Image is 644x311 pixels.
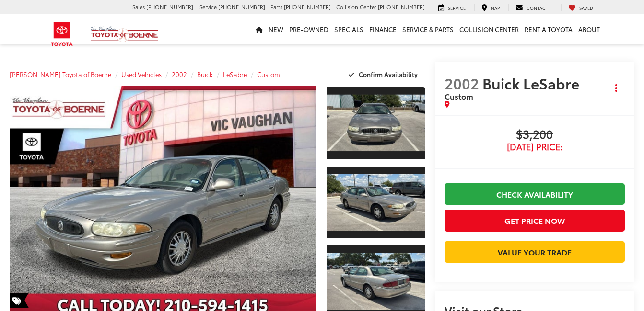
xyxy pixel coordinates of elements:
[257,70,280,78] a: Custom
[527,4,548,11] span: Contact
[359,70,418,78] span: Confirm Availability
[331,14,366,44] a: Specials
[522,14,575,44] a: Rent a Toyota
[575,14,603,44] a: About
[445,183,625,205] a: Check Availability
[218,3,265,11] span: [PHONE_NUMBER]
[10,293,29,308] span: Special
[253,14,266,44] a: Home
[608,79,625,96] button: Actions
[445,90,473,101] span: Custom
[90,26,159,43] img: Vic Vaughan Toyota of Boerne
[343,66,425,83] button: Confirm Availability
[378,3,425,11] span: [PHONE_NUMBER]
[615,84,617,92] span: dropdown dots
[284,3,331,11] span: [PHONE_NUMBER]
[474,4,507,11] a: Map
[197,70,213,78] a: Buick
[325,253,426,310] img: 2002 Buick LeSabre Custom
[445,128,625,142] span: $3,200
[325,174,426,231] img: 2002 Buick LeSabre Custom
[44,19,80,50] img: Toyota
[445,241,625,263] a: Value Your Trade
[327,86,425,160] a: Expand Photo 1
[561,4,600,11] a: My Saved Vehicles
[366,14,399,44] a: Finance
[579,4,593,11] span: Saved
[491,4,500,11] span: Map
[327,166,425,240] a: Expand Photo 2
[132,3,145,11] span: Sales
[172,70,187,78] a: 2002
[445,210,625,231] button: Get Price Now
[286,14,331,44] a: Pre-Owned
[270,3,282,11] span: Parts
[10,70,111,78] a: [PERSON_NAME] Toyota of Boerne
[482,73,583,93] span: Buick LeSabre
[457,14,522,44] a: Collision Center
[336,3,376,11] span: Collision Center
[223,70,247,78] a: LeSabre
[431,4,473,11] a: Service
[199,3,217,11] span: Service
[448,4,466,11] span: Service
[146,3,193,11] span: [PHONE_NUMBER]
[445,142,625,152] span: [DATE] Price:
[508,4,555,11] a: Contact
[445,73,479,93] span: 2002
[399,14,457,44] a: Service & Parts: Opens in a new tab
[266,14,286,44] a: New
[121,70,162,78] a: Used Vehicles
[325,95,426,152] img: 2002 Buick LeSabre Custom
